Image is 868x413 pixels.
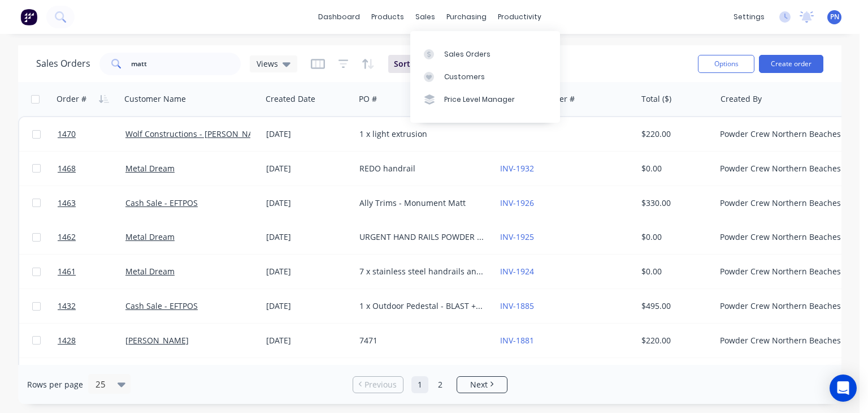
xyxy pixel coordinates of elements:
[125,231,175,242] a: Metal Dream
[27,379,83,390] span: Rows per page
[125,300,198,311] a: Cash Sale - EFTPOS
[266,197,350,209] div: [DATE]
[58,163,76,174] span: 1468
[441,8,492,25] div: purchasing
[641,335,708,346] div: $220.00
[366,8,410,25] div: products
[58,335,76,346] span: 1428
[410,88,560,111] a: Price Level Manager
[432,376,449,393] a: Page 2
[720,300,845,312] div: Powder Crew Northern Beaches
[359,128,485,140] div: 1 x light extrusion
[830,375,857,402] div: Open Intercom Messenger
[410,42,560,65] a: Sales Orders
[58,117,125,151] a: 1470
[500,335,534,346] a: INV-1881
[500,197,534,208] a: INV-1926
[500,231,534,242] a: INV-1925
[410,8,441,25] div: sales
[266,231,350,243] div: [DATE]
[721,93,762,105] div: Created By
[720,231,845,243] div: Powder Crew Northern Beaches
[125,197,198,208] a: Cash Sale - EFTPOS
[58,128,76,140] span: 1470
[641,128,708,140] div: $220.00
[20,8,37,25] img: Factory
[641,197,708,209] div: $330.00
[266,266,350,277] div: [DATE]
[36,58,90,69] h1: Sales Orders
[125,266,175,277] a: Metal Dream
[257,58,278,70] span: Views
[394,58,454,70] span: Sorting: Order #
[444,94,515,105] div: Price Level Manager
[58,266,76,277] span: 1461
[720,128,845,140] div: Powder Crew Northern Beaches
[58,152,125,186] a: 1468
[348,376,512,393] ul: Pagination
[266,335,350,346] div: [DATE]
[388,55,475,73] button: Sorting:Order #
[313,8,366,25] a: dashboard
[125,128,268,139] a: Wolf Constructions - [PERSON_NAME]
[500,300,534,311] a: INV-1885
[353,379,403,390] a: Previous page
[500,163,534,174] a: INV-1932
[364,379,397,390] span: Previous
[492,8,547,25] div: productivity
[720,335,845,346] div: Powder Crew Northern Beaches
[411,376,428,393] a: Page 1 is your current page
[58,220,125,254] a: 1462
[266,93,315,105] div: Created Date
[641,93,671,105] div: Total ($)
[359,93,377,105] div: PO #
[641,300,708,312] div: $495.00
[359,335,485,346] div: 7471
[641,163,708,174] div: $0.00
[359,300,485,312] div: 1 x Outdoor Pedestal - BLAST + POWDERCOAT - MATT FLAT BLACK
[125,335,189,346] a: [PERSON_NAME]
[359,163,485,174] div: REDO handrail
[720,197,845,209] div: Powder Crew Northern Beaches
[58,358,125,392] a: 1423
[57,93,86,105] div: Order #
[641,266,708,277] div: $0.00
[124,93,186,105] div: Customer Name
[457,379,507,390] a: Next page
[359,266,485,277] div: 7 x stainless steel handrails and spaces
[58,255,125,289] a: 1461
[830,12,839,22] span: PN
[720,163,845,174] div: Powder Crew Northern Beaches
[58,324,125,358] a: 1428
[266,300,350,312] div: [DATE]
[500,266,534,277] a: INV-1924
[58,289,125,323] a: 1432
[58,186,125,220] a: 1463
[266,128,350,140] div: [DATE]
[359,197,485,209] div: Ally Trims - Monument Matt
[470,379,488,390] span: Next
[759,55,823,73] button: Create order
[698,55,754,73] button: Options
[641,231,708,243] div: $0.00
[359,231,485,243] div: URGENT HAND RAILS POWDER COAT
[131,53,241,75] input: Search...
[720,266,845,277] div: Powder Crew Northern Beaches
[444,49,491,59] div: Sales Orders
[444,72,485,82] div: Customers
[58,231,76,243] span: 1462
[266,163,350,174] div: [DATE]
[125,163,175,174] a: Metal Dream
[58,197,76,209] span: 1463
[728,8,770,25] div: settings
[58,300,76,312] span: 1432
[410,66,560,88] a: Customers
